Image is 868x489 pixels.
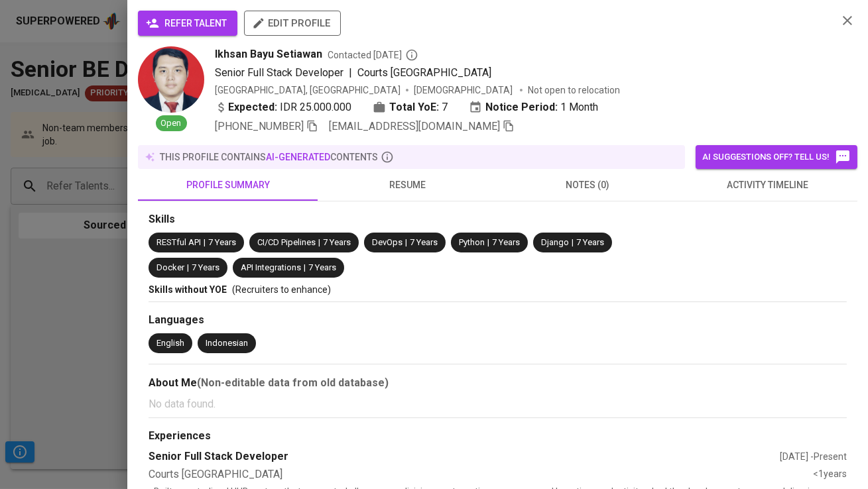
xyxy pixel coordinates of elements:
div: Indonesian [206,337,248,350]
b: Expected: [228,99,277,115]
span: Open [156,117,187,130]
span: Python [459,237,485,247]
a: edit profile [244,17,341,28]
svg: By Batam recruiter [405,48,418,62]
span: 7 [442,99,448,115]
span: API Integrations [241,262,301,272]
b: (Non-editable data from old database) [197,376,389,389]
span: AI suggestions off? Tell us! [702,149,851,165]
span: AI-generated [266,152,330,162]
div: English [156,337,184,350]
span: | [318,237,320,249]
span: activity timeline [686,177,849,193]
span: edit profile [255,15,330,32]
button: AI suggestions off? Tell us! [696,145,857,169]
span: | [572,237,574,249]
span: 7 Years [492,237,520,247]
b: Total YoE: [389,99,439,115]
span: Ikhsan Bayu Setiawan [215,46,322,62]
span: 7 Years [208,237,236,247]
b: Notice Period: [485,99,558,115]
span: [EMAIL_ADDRESS][DOMAIN_NAME] [329,120,500,133]
span: 7 Years [308,262,336,272]
span: | [487,237,489,249]
span: resume [326,177,489,193]
span: notes (0) [506,177,670,193]
div: About Me [149,375,847,391]
span: CI/CD Pipelines [257,237,316,247]
span: Skills without YOE [149,284,227,295]
div: [GEOGRAPHIC_DATA], [GEOGRAPHIC_DATA] [215,83,401,97]
div: Experiences [149,429,847,444]
span: Courts [GEOGRAPHIC_DATA] [357,66,491,79]
span: Django [541,237,569,247]
p: No data found. [149,396,847,412]
span: Docker [156,262,184,272]
span: refer talent [149,15,227,32]
div: <1 years [813,467,847,482]
p: Not open to relocation [528,83,620,97]
div: 1 Month [469,99,598,115]
span: Senior Full Stack Developer [215,66,343,79]
span: [PHONE_NUMBER] [215,120,304,133]
button: refer talent [138,11,237,36]
div: [DATE] - Present [780,450,847,463]
div: Senior Full Stack Developer [149,449,780,464]
div: Skills [149,212,847,227]
span: DevOps [372,237,403,247]
span: 7 Years [576,237,604,247]
span: | [349,65,352,81]
img: 0361ccb4d7ed9d6a80e65e1a1a0fbf21.jpg [138,46,204,113]
button: edit profile [244,11,341,36]
span: Contacted [DATE] [328,48,418,62]
div: IDR 25.000.000 [215,99,351,115]
span: RESTful API [156,237,201,247]
p: this profile contains contents [160,150,378,164]
span: 7 Years [323,237,351,247]
span: | [204,237,206,249]
span: 7 Years [192,262,219,272]
div: Courts [GEOGRAPHIC_DATA] [149,467,813,482]
span: [DEMOGRAPHIC_DATA] [414,83,515,97]
span: | [304,262,306,274]
span: profile summary [146,177,310,193]
span: (Recruiters to enhance) [232,284,331,295]
span: | [405,237,407,249]
span: 7 Years [410,237,438,247]
span: | [187,262,189,274]
div: Languages [149,313,847,328]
